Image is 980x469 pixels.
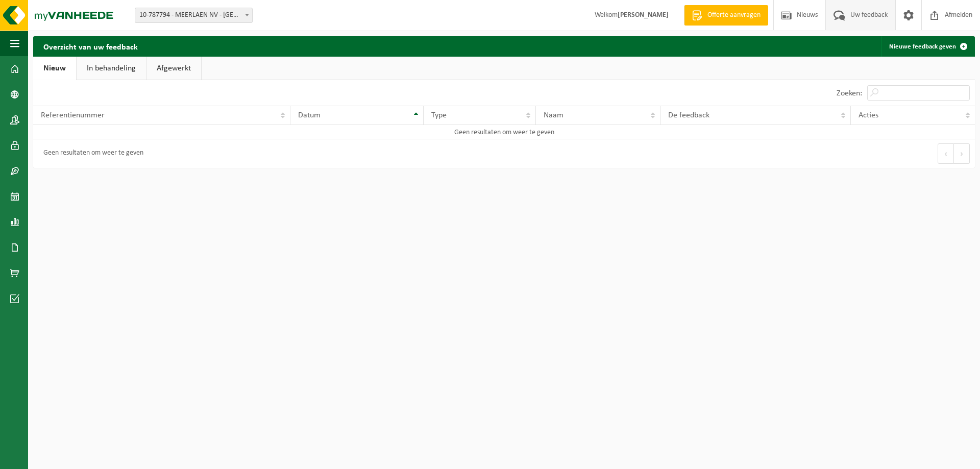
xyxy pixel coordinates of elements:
[705,10,763,20] span: Offerte aanvragen
[38,144,143,163] div: Geen resultaten om weer te geven
[135,8,252,22] span: 10-787794 - MEERLAEN NV - GENT
[938,143,954,164] button: Previous
[298,111,321,119] span: Datum
[618,11,669,19] strong: [PERSON_NAME]
[41,111,105,119] span: Referentienummer
[33,57,76,80] a: Nieuw
[431,111,447,119] span: Type
[33,36,148,56] h2: Overzicht van uw feedback
[135,8,253,23] span: 10-787794 - MEERLAEN NV - GENT
[668,111,709,119] span: De feedback
[837,89,862,97] label: Zoeken:
[881,36,974,57] a: Nieuwe feedback geven
[146,57,201,80] a: Afgewerkt
[954,143,970,164] button: Next
[859,111,878,119] span: Acties
[33,125,975,139] td: Geen resultaten om weer te geven
[77,57,146,80] a: In behandeling
[544,111,563,119] span: Naam
[684,5,768,26] a: Offerte aanvragen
